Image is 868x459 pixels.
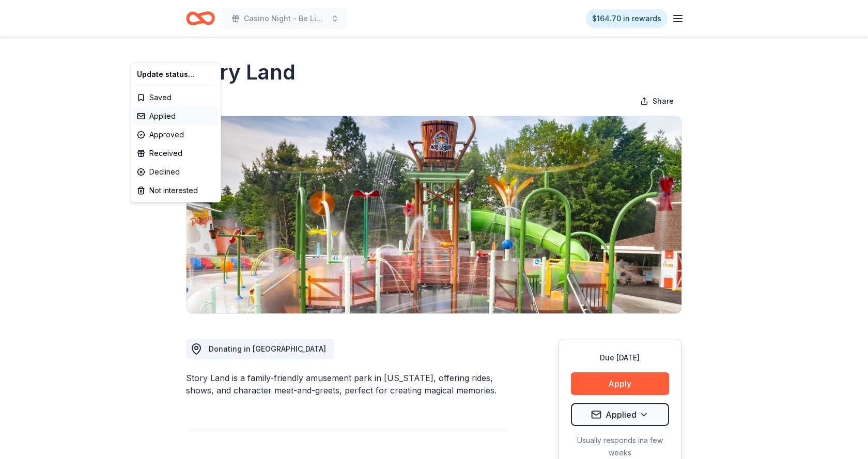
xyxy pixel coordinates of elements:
[133,107,219,125] div: Applied
[244,12,327,25] span: Casino Night - Be Like Brit 15 Years
[133,125,219,144] div: Approved
[133,163,219,181] div: Declined
[133,181,219,200] div: Not interested
[133,88,219,107] div: Saved
[133,144,219,163] div: Received
[133,65,219,84] div: Update status...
